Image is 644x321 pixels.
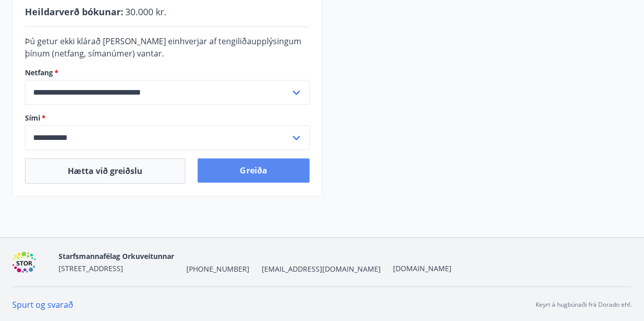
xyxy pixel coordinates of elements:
a: Spurt og svarað [12,299,73,310]
span: 30.000 kr. [125,6,166,18]
span: [STREET_ADDRESS] [59,264,123,273]
span: Starfsmannafélag Orkuveitunnar [59,251,174,261]
label: Sími [25,113,310,123]
span: [PHONE_NUMBER] [186,264,249,274]
label: Netfang [25,68,310,78]
p: Keyrt á hugbúnaði frá Dorado ehf. [536,300,632,309]
span: Þú getur ekki klárað [PERSON_NAME] einhverjar af tengiliðaupplýsingum þínum (netfang, símanúmer) ... [25,36,301,59]
button: Hætta við greiðslu [25,158,185,184]
span: [EMAIL_ADDRESS][DOMAIN_NAME] [262,264,381,274]
span: Heildarverð bókunar : [25,6,123,18]
a: [DOMAIN_NAME] [393,264,452,273]
button: Greiða [198,158,309,183]
img: 6gDcfMXiVBXXG0H6U6eM60D7nPrsl9g1x4qDF8XG.png [12,251,50,273]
